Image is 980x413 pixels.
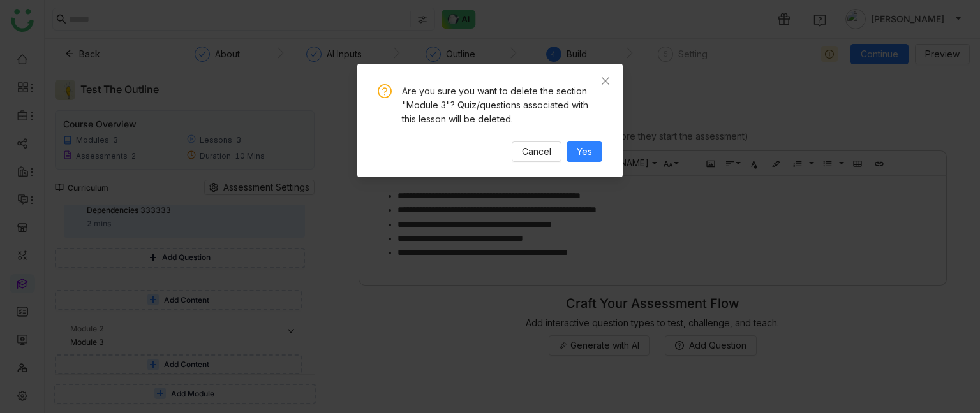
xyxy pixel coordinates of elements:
button: Cancel [512,141,561,162]
button: Close [588,64,623,98]
span: Cancel [522,145,551,159]
div: Are you sure you want to delete the section "Module 3"? Quiz/questions associated with this lesso... [402,84,602,126]
button: Yes [567,141,602,162]
span: Yes [577,145,592,159]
